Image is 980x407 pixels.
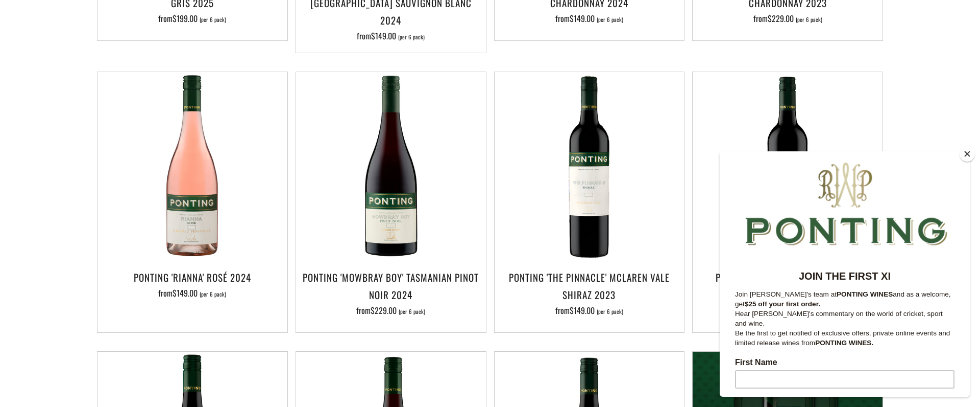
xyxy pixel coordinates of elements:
[597,309,623,314] span: (per 6 pack)
[79,119,171,130] strong: JOIN THE FIRST XI
[357,30,425,42] span: from
[15,250,235,262] label: Last Name
[173,287,198,299] span: $149.00
[796,17,822,22] span: (per 6 pack)
[768,12,794,25] span: $229.00
[555,12,623,25] span: from
[25,149,101,156] strong: $25 off your first order.
[398,34,425,40] span: (per 6 pack)
[371,30,396,42] span: $149.00
[301,268,481,303] h3: Ponting 'Mowbray Boy' Tasmanian Pinot Noir 2024
[15,177,235,196] p: Be the first to get notified of exclusive offers, private online events and limited release wines...
[200,17,226,22] span: (per 6 pack)
[117,139,173,147] strong: PONTING WINES
[555,304,623,316] span: from
[15,335,235,354] input: Subscribe
[15,292,235,305] label: Email
[495,268,684,320] a: Ponting 'The Pinnacle' McLaren Vale Shiraz 2023 from$149.00 (per 6 pack)
[597,17,623,22] span: (per 6 pack)
[371,304,397,316] span: $229.00
[15,157,235,177] p: Hear [PERSON_NAME]'s commentary on the world of cricket, sport and wine.
[960,146,975,162] button: Close
[693,268,883,320] a: Ponting 'Close of Play' Cabernet Sauvignon 2023 from$149.00 (per 6 pack)
[570,304,595,316] span: $149.00
[356,304,425,316] span: from
[753,12,822,25] span: from
[97,268,287,320] a: Ponting 'Rianna' Rosé 2024 from$149.00 (per 6 pack)
[173,12,198,25] span: $199.00
[15,138,235,157] p: Join [PERSON_NAME]'s team at and as a welcome, get
[158,12,226,25] span: from
[399,309,425,314] span: (per 6 pack)
[296,268,486,320] a: Ponting 'Mowbray Boy' Tasmanian Pinot Noir 2024 from$229.00 (per 6 pack)
[103,268,282,286] h3: Ponting 'Rianna' Rosé 2024
[570,12,595,25] span: $149.00
[15,207,235,219] label: First Name
[698,268,877,303] h3: Ponting 'Close of Play' Cabernet Sauvignon 2023
[500,268,679,303] h3: Ponting 'The Pinnacle' McLaren Vale Shiraz 2023
[200,291,226,297] span: (per 6 pack)
[95,188,154,195] strong: PONTING WINES.
[158,287,226,299] span: from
